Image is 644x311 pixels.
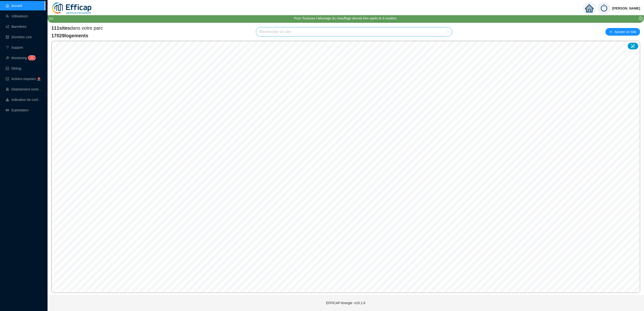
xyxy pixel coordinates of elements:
[6,77,9,80] span: check-square
[30,56,32,59] span: 3
[6,4,22,8] a: homeAccueil
[6,87,42,91] a: clusterDéploiement sondes
[612,1,640,16] span: [PERSON_NAME]
[609,30,613,33] span: plus
[598,2,610,15] img: power
[606,28,640,36] button: Ajouter un Site
[49,17,53,20] i: 3 / 3
[585,4,594,13] span: home
[6,108,29,112] a: slidersExploitation
[326,301,365,305] span: EFFICAP-énergie - v10.1.8
[28,56,35,60] sup: 36
[6,14,28,18] a: teamUtilisateurs
[6,98,42,102] a: heat-mapIndicateur de confort
[32,56,34,59] span: 6
[51,25,103,31] span: dans votre parc
[52,41,640,293] canvas: Map
[11,77,41,81] span: Actions requises 🚨
[6,25,26,28] a: notificationBannières
[6,56,34,60] a: monitorMonitoring36
[615,28,636,35] span: Ajouter un Site
[51,32,103,39] span: 17029 logements
[6,35,32,39] a: databaseDonnées Live
[294,16,397,21] div: Pour Toulouse l'allumage du chauffage devrait être après le 9 octobre.
[6,66,21,70] a: codeDebug
[6,46,23,49] a: questionSupport
[639,16,643,20] span: close-circle
[51,25,70,31] span: 111 sites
